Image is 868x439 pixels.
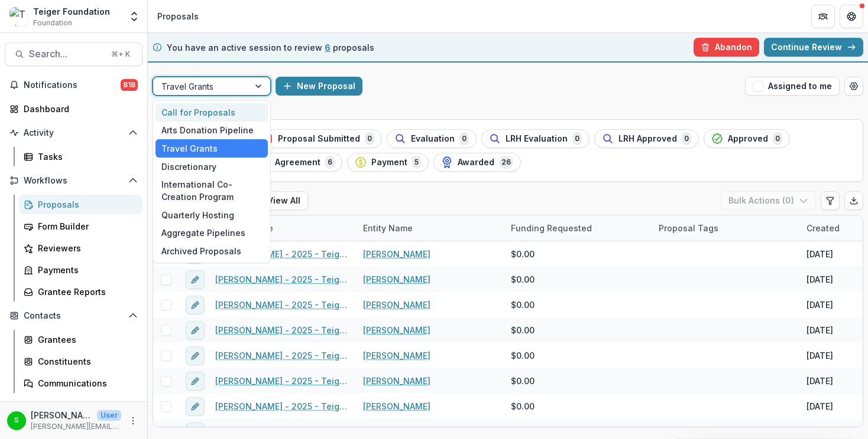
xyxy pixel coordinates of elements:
[38,242,133,254] div: Reviewers
[572,132,582,145] span: 0
[275,158,320,168] span: Agreement
[19,217,142,236] a: Form Builder
[387,129,477,148] button: Evaluation0
[504,215,652,241] div: Funding Requested
[24,176,124,186] span: Workflows
[694,38,759,57] button: Abandon
[844,77,863,96] button: Open table manager
[652,222,726,234] div: Proposal Tags
[14,417,19,424] div: Stephanie
[38,355,133,368] div: Constituents
[208,215,356,241] div: Proposal Title
[652,215,799,241] div: Proposal Tags
[167,41,374,54] p: You have an active session to review proposals
[511,248,535,260] span: $0.00
[38,198,133,211] div: Proposals
[682,132,691,145] span: 0
[840,5,863,28] button: Get Help
[38,220,133,232] div: Form Builder
[363,324,430,336] a: [PERSON_NAME]
[33,5,110,18] div: Teiger Foundation
[807,400,833,412] div: [DATE]
[363,375,430,387] a: [PERSON_NAME]
[511,425,535,438] span: $0.00
[728,134,768,144] span: Approved
[126,414,140,428] button: More
[365,132,374,145] span: 0
[260,191,308,210] button: View All
[24,311,124,321] span: Contacts
[511,349,535,362] span: $0.00
[412,156,421,169] span: 5
[19,260,142,280] a: Payments
[594,129,699,148] button: LRH Approved0
[511,299,535,311] span: $0.00
[19,282,142,302] a: Grantee Reports
[807,349,833,362] div: [DATE]
[807,324,833,336] div: [DATE]
[156,103,268,122] div: Call for Proposals
[506,134,568,144] span: LRH Evaluation
[186,270,205,289] button: edit
[325,42,331,53] span: 6
[347,153,429,172] button: Payment5
[511,400,535,412] span: $0.00
[156,206,268,224] div: Quarterly Hosting
[745,77,840,96] button: Assigned to me
[19,238,142,258] a: Reviewers
[24,80,121,90] span: Notifications
[5,99,142,119] a: Dashboard
[215,273,349,286] a: [PERSON_NAME] - 2025 - Teiger Foundation Travel Grant
[19,330,142,349] a: Grantees
[215,248,349,260] a: [PERSON_NAME] - 2025 - Teiger Foundation Travel Grant
[764,38,863,57] a: Continue Review
[276,77,362,96] button: New Proposal
[186,346,205,365] button: edit
[215,349,349,362] a: [PERSON_NAME] - 2025 - Teiger Foundation Travel Grant
[363,400,430,412] a: [PERSON_NAME]
[38,264,133,276] div: Payments
[38,377,133,389] div: Communications
[19,374,142,393] a: Communications
[186,397,205,416] button: edit
[215,375,349,387] a: [PERSON_NAME] - 2025 - Teiger Foundation Travel Grant
[186,321,205,340] button: edit
[411,134,455,144] span: Evaluation
[5,398,142,417] button: Open Data & Reporting
[31,421,121,432] p: [PERSON_NAME][EMAIL_ADDRESS][DOMAIN_NAME]
[19,352,142,371] a: Constituents
[156,224,268,243] div: Aggregate Pipelines
[215,324,349,336] a: [PERSON_NAME] - 2025 - Teiger Foundation Travel Grant
[325,156,335,169] span: 6
[807,299,833,311] div: [DATE]
[121,79,138,91] span: 818
[356,215,504,241] div: Entity Name
[254,129,382,148] button: Proposal Submitted0
[156,122,268,140] div: Arts Donation Pipeline
[499,156,513,169] span: 26
[215,400,349,412] a: [PERSON_NAME] - 2025 - Teiger Foundation Travel Grant
[433,153,521,172] button: Awarded26
[356,222,420,234] div: Entity Name
[618,134,677,144] span: LRH Approved
[251,153,342,172] button: Agreement6
[807,425,833,438] div: [DATE]
[773,132,782,145] span: 0
[97,410,121,421] p: User
[29,48,104,60] span: Search...
[844,191,863,210] button: Export table data
[186,372,205,391] button: edit
[38,333,133,346] div: Grantees
[19,195,142,214] a: Proposals
[363,248,430,260] a: [PERSON_NAME]
[156,175,268,206] div: International Co-Creation Program
[24,103,133,115] div: Dashboard
[109,48,132,61] div: ⌘ + K
[363,349,430,362] a: [PERSON_NAME]
[156,158,268,176] div: Discretionary
[704,129,790,148] button: Approved0
[511,324,535,336] span: $0.00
